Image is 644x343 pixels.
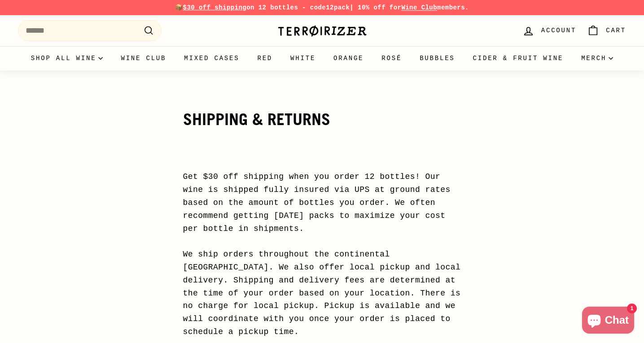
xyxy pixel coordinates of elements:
a: Orange [324,46,372,70]
a: Wine Club [112,46,175,70]
summary: Shop all wine [22,46,112,70]
span: Cart [606,26,626,35]
a: Cart [582,17,631,44]
span: $30 off shipping [183,4,247,11]
summary: Merch [572,46,622,70]
span: Account [541,26,576,35]
a: Rosé [372,46,411,70]
a: Bubbles [411,46,464,70]
p: 📦 on 12 bottles - code | 10% off for members. [18,3,626,13]
strong: 12pack [326,4,350,11]
a: Cider & Fruit Wine [464,46,573,70]
a: White [281,46,324,70]
a: Wine Club [401,4,437,11]
a: Red [248,46,281,70]
a: Mixed Cases [175,46,248,70]
h1: Shipping & Returns [183,111,461,129]
a: Account [517,17,582,44]
inbox-online-store-chat: Shopify online store chat [579,307,637,336]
